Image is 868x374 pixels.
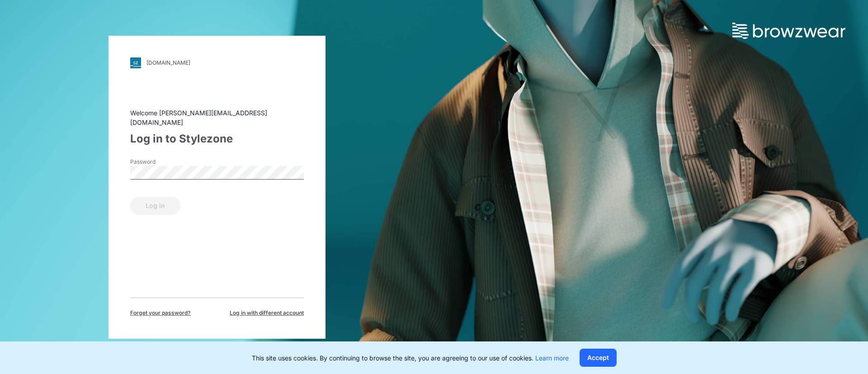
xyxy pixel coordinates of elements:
p: This site uses cookies. By continuing to browse the site, you are agreeing to our use of cookies. [252,353,569,363]
span: Log in with different account [230,309,304,317]
div: [DOMAIN_NAME] [146,59,190,66]
img: svg+xml;base64,PHN2ZyB3aWR0aD0iMjgiIGhlaWdodD0iMjgiIHZpZXdCb3g9IjAgMCAyOCAyOCIgZmlsbD0ibm9uZSIgeG... [130,57,141,68]
button: Accept [580,349,617,367]
img: browzwear-logo.73288ffb.svg [732,23,845,39]
a: [DOMAIN_NAME] [130,57,304,68]
div: Welcome [PERSON_NAME][EMAIL_ADDRESS][DOMAIN_NAME] [130,108,304,127]
div: Log in to Stylezone [130,131,304,147]
label: Password [130,158,193,166]
a: Learn more [535,354,569,362]
span: Forget your password? [130,309,191,317]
